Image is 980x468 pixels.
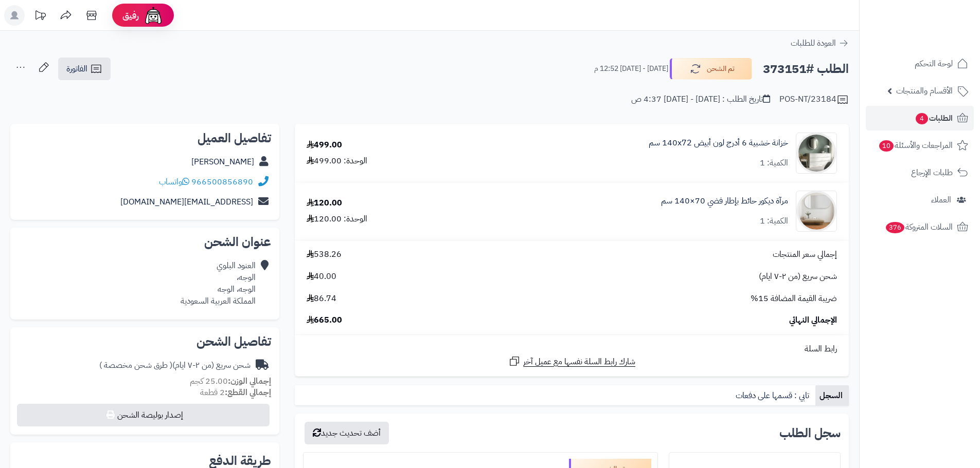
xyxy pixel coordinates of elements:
span: شارك رابط السلة نفسها مع عميل آخر [523,356,635,368]
span: العودة للطلبات [791,37,836,49]
a: السلات المتروكة376 [866,215,974,239]
span: الفاتورة [66,63,87,75]
a: المراجعات والأسئلة10 [866,133,974,158]
span: 86.74 [307,293,336,305]
a: 966500856890 [191,176,253,188]
span: 665.00 [307,314,342,326]
a: واتساب [159,176,189,188]
h2: طريقة الدفع [209,455,271,467]
span: الإجمالي النهائي [789,314,837,326]
span: الأقسام والمنتجات [896,84,953,98]
span: المراجعات والأسئلة [878,138,953,153]
h2: تفاصيل العميل [19,132,271,144]
h2: عنوان الشحن [19,236,271,248]
a: الطلبات4 [866,106,974,130]
a: السجل [815,385,849,406]
div: شحن سريع (من ٢-٧ ايام) [99,360,251,371]
div: الوحدة: 120.00 [307,213,367,225]
span: 538.26 [307,249,342,260]
a: خزانة خشبية 6 أدرج لون أبيض 140x72 سم [649,137,788,149]
div: العنود البلوي الوجه، الوجه، الوجه المملكة العربية السعودية [181,260,256,307]
div: الوحدة: 499.00 [307,155,367,167]
span: العملاء [931,193,951,207]
span: لوحة التحكم [915,57,953,71]
small: 2 قطعة [200,386,271,399]
span: 40.00 [307,271,336,283]
button: تم الشحن [670,58,752,80]
h3: سجل الطلب [779,427,841,439]
div: الكمية: 1 [760,157,788,169]
a: مرآة ديكور حائط بإطار فضي 70×140 سم [661,195,788,207]
a: العملاء [866,188,974,212]
small: [DATE] - [DATE] 12:52 م [594,64,668,74]
a: [EMAIL_ADDRESS][DOMAIN_NAME] [120,196,253,208]
div: رابط السلة [299,343,845,355]
span: ( طرق شحن مخصصة ) [99,359,172,371]
a: الفاتورة [58,58,111,80]
button: أضف تحديث جديد [305,422,389,444]
span: ضريبة القيمة المضافة 15% [751,293,837,305]
div: 499.00 [307,139,342,151]
a: شارك رابط السلة نفسها مع عميل آخر [508,355,635,368]
img: ai-face.png [143,5,164,26]
span: السلات المتروكة [885,220,953,234]
a: طلبات الإرجاع [866,160,974,185]
a: تحديثات المنصة [27,5,53,28]
a: العودة للطلبات [791,37,849,49]
span: 4 [915,113,928,124]
span: الطلبات [915,111,953,125]
span: طلبات الإرجاع [911,165,953,180]
h2: تفاصيل الشحن [19,335,271,348]
img: logo-2.png [910,8,970,29]
a: تابي : قسمها على دفعات [732,385,815,406]
h2: الطلب #373151 [763,59,849,80]
strong: إجمالي القطع: [225,386,271,399]
strong: إجمالي الوزن: [228,375,271,387]
a: [PERSON_NAME] [191,156,254,168]
img: 1753786058-1-90x90.jpg [796,191,836,232]
div: 120.00 [307,197,342,209]
img: 1746709299-1702541934053-68567865785768-1000x1000-90x90.jpg [796,133,836,174]
span: رفيق [122,9,139,22]
span: 10 [879,140,894,152]
span: 376 [885,221,905,233]
span: إجمالي سعر المنتجات [773,249,837,260]
a: لوحة التحكم [866,51,974,76]
button: إصدار بوليصة الشحن [17,404,270,426]
div: POS-NT/23184 [779,93,849,106]
div: الكمية: 1 [760,215,788,227]
small: 25.00 كجم [190,375,271,387]
div: تاريخ الطلب : [DATE] - [DATE] 4:37 ص [631,93,770,105]
span: شحن سريع (من ٢-٧ ايام) [759,271,837,283]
